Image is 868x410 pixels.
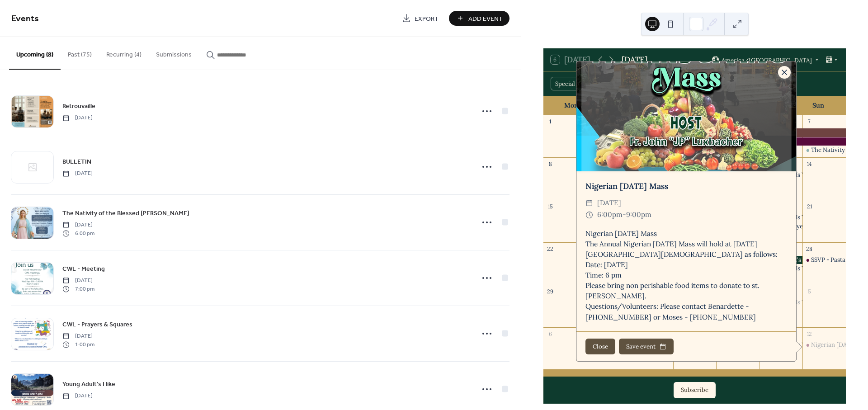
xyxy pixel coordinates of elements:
div: SSVP - Pasta Dinner [802,256,846,264]
span: CWL - Meeting [62,264,105,274]
div: CWL - Prayers & Squares [768,222,837,231]
div: 21 [806,203,813,210]
div: 28 [806,245,813,253]
div: Mon [551,96,592,115]
span: Events [11,10,39,28]
span: [DATE] [62,221,94,229]
div: ​ [585,197,594,209]
div: 7 [806,118,813,126]
div: 29 [547,287,554,295]
button: Upcoming (8) [9,37,61,70]
span: BULLETIN [62,157,91,167]
button: Add Event [449,11,509,26]
div: 8 [547,160,554,168]
span: Retrouvaille [62,102,95,111]
button: Past (75) [61,37,99,69]
span: 7:00 pm [62,285,94,293]
span: CWL - Prayers & Squares [62,320,132,330]
span: [DATE] [62,392,93,400]
a: Retrouvaille [62,101,95,111]
button: Save event [619,339,674,355]
div: BULLETIN [759,137,846,146]
span: 9:00pm [626,209,651,221]
div: The Nativity of the Blessed Virgin Mary [802,146,846,154]
div: 14 [806,160,813,168]
div: 12 [806,330,813,338]
span: 6:00 pm [62,229,94,237]
span: 6:00pm [597,209,623,221]
span: [DATE] [62,332,94,340]
div: Nigerian [DATE] Mass [576,180,796,192]
span: America/[GEOGRAPHIC_DATA] [722,57,812,63]
span: Young Adult's Hike [62,380,115,389]
div: 6 [547,330,554,338]
button: Close [585,339,615,355]
div: 1 [547,118,554,126]
a: Young Adult's Hike [62,379,115,389]
div: Nigerian [DATE] Mass The Annual Nigerian [DATE] Mass will hold at [DATE][GEOGRAPHIC_DATA][DEMOGRA... [576,228,796,322]
div: Nigerian Thanksgiving Mass [802,341,846,349]
span: [DATE] [62,114,93,122]
div: Sun [797,96,839,115]
button: Recurring (4) [99,37,149,69]
button: Submissions [149,37,199,69]
span: [DATE] [62,277,94,285]
div: 5 [806,287,813,295]
div: 15 [547,203,554,210]
a: CWL - Prayers & Squares [62,319,132,330]
a: The Nativity of the Blessed [PERSON_NAME] [62,208,189,218]
a: CWL - Meeting [62,264,105,274]
span: The Nativity of the Blessed [PERSON_NAME] [62,209,189,218]
div: 22 [547,245,554,253]
div: ​ [585,209,594,221]
span: [DATE] [597,197,621,209]
span: 1:00 pm [62,340,94,349]
a: Export [395,11,445,26]
button: Subscribe [674,382,716,398]
span: Export [415,14,439,24]
a: BULLETIN [62,156,91,167]
span: - [623,209,626,221]
div: [DATE] [622,54,647,66]
span: [DATE] [62,170,93,178]
span: Add Event [468,14,503,24]
div: SSVP - Pasta Dinner [811,256,866,264]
